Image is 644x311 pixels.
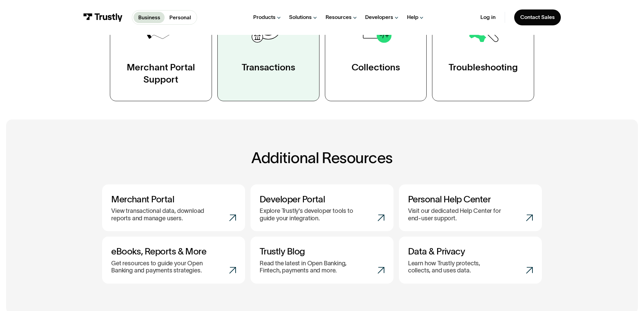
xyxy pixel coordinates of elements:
h3: Trustly Blog [260,246,384,257]
h3: eBooks, Reports & More [111,246,236,257]
a: Trustly BlogRead the latest in Open Banking, Fintech, payments and more. [251,237,393,283]
h3: Personal Help Center [408,194,533,204]
div: Collections [352,61,400,73]
div: Help [407,14,419,21]
a: Developer PortalExplore Trustly's developer tools to guide your integration. [251,184,393,231]
a: Merchant PortalView transactional data, download reports and manage users. [102,184,245,231]
a: Business [134,12,165,23]
a: Data & PrivacyLearn how Trustly protects, collects, and uses data. [399,237,542,283]
div: Resources [326,14,352,21]
img: Trustly Logo [83,13,123,22]
div: Contact Sales [520,14,555,21]
a: Log in [480,14,496,21]
p: Get resources to guide your Open Banking and payments strategies. [111,260,212,274]
a: Contact Sales [514,9,561,25]
p: Learn how Trustly protects, collects, and uses data. [408,260,497,274]
div: Solutions [289,14,312,21]
div: Transactions [242,61,295,73]
div: Troubleshooting [449,61,518,73]
p: View transactional data, download reports and manage users. [111,207,212,222]
div: Merchant Portal Support [125,61,196,86]
div: Products [253,14,276,21]
a: Personal [165,12,195,23]
p: Business [138,14,160,22]
a: eBooks, Reports & MoreGet resources to guide your Open Banking and payments strategies. [102,237,245,283]
p: Explore Trustly's developer tools to guide your integration. [260,207,360,222]
p: Personal [169,14,191,22]
h2: Additional Resources [102,150,542,166]
h3: Merchant Portal [111,194,236,204]
div: Developers [365,14,393,21]
h3: Developer Portal [260,194,384,204]
p: Read the latest in Open Banking, Fintech, payments and more. [260,260,360,274]
p: Visit our dedicated Help Center for end-user support. [408,207,508,222]
a: Personal Help CenterVisit our dedicated Help Center for end-user support. [399,184,542,231]
h3: Data & Privacy [408,246,533,257]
